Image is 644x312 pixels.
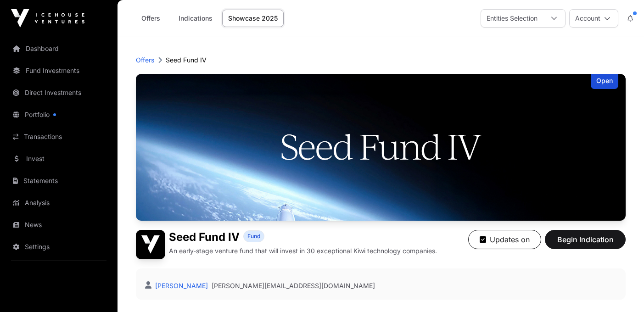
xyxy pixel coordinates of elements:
[556,234,614,245] span: Begin Indication
[173,10,218,27] a: Indications
[7,61,110,81] a: Fund Investments
[153,282,208,290] a: [PERSON_NAME]
[591,74,618,89] div: Open
[169,246,437,256] p: An early-stage venture fund that will invest in 30 exceptional Kiwi technology companies.
[545,239,626,248] a: Begin Indication
[7,83,110,103] a: Direct Investments
[7,171,110,191] a: Statements
[481,10,543,27] div: Entities Selection
[7,127,110,147] a: Transactions
[212,281,375,290] a: [PERSON_NAME][EMAIL_ADDRESS][DOMAIN_NAME]
[136,56,154,65] a: Offers
[7,149,110,169] a: Invest
[569,9,618,28] button: Account
[132,10,169,27] a: Offers
[7,215,110,235] a: News
[7,237,110,257] a: Settings
[169,230,240,245] h1: Seed Fund IV
[136,74,626,221] img: Seed Fund IV
[247,233,260,240] span: Fund
[7,193,110,213] a: Analysis
[7,105,110,125] a: Portfolio
[545,230,626,249] button: Begin Indication
[222,10,284,27] a: Showcase 2025
[468,230,541,249] button: Updates on
[166,56,207,65] p: Seed Fund IV
[11,9,84,28] img: Icehouse Ventures Logo
[7,39,110,59] a: Dashboard
[136,230,165,259] img: Seed Fund IV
